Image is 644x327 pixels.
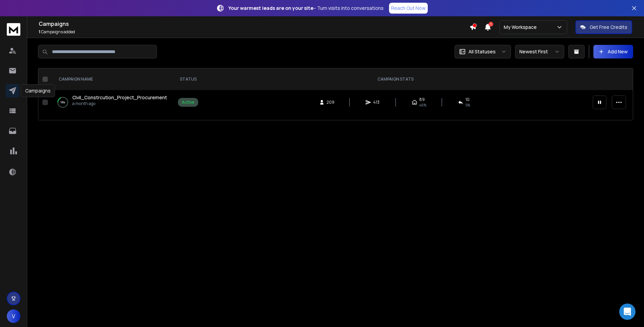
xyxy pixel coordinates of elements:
[593,45,633,58] button: Add New
[7,309,20,323] button: V
[202,68,589,90] th: CAMPAIGN STATS
[182,100,195,105] div: Active
[575,20,632,34] button: Get Free Credits
[228,5,384,12] p: – Turn visits into conversations
[389,3,428,14] a: Reach Out Now
[465,102,470,108] span: 5 %
[391,5,426,12] p: Reach Out Now
[465,97,470,102] span: 10
[373,100,380,105] span: 413
[515,45,564,58] button: Newest First
[228,5,313,11] strong: Your warmest leads are on your site
[72,101,167,106] p: a month ago
[51,68,174,90] th: CAMPAIGN NAME
[174,68,202,90] th: STATUS
[39,29,40,35] span: 1
[39,29,470,35] p: Campaigns added
[504,24,539,31] p: My Workspace
[468,48,496,55] p: All Statuses
[39,20,470,28] h1: Campaigns
[60,99,65,106] p: 19 %
[21,84,55,97] div: Campaigns
[327,100,334,105] span: 209
[51,90,174,115] td: 19%Civil_Constrcution_Project_Procurementa month ago
[489,22,493,27] span: 1
[619,304,636,320] div: Open Intercom Messenger
[419,97,425,102] span: 89
[419,102,426,108] span: 46 %
[590,24,627,31] p: Get Free Credits
[72,94,167,101] a: Civil_Constrcution_Project_Procurement
[7,23,20,36] img: logo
